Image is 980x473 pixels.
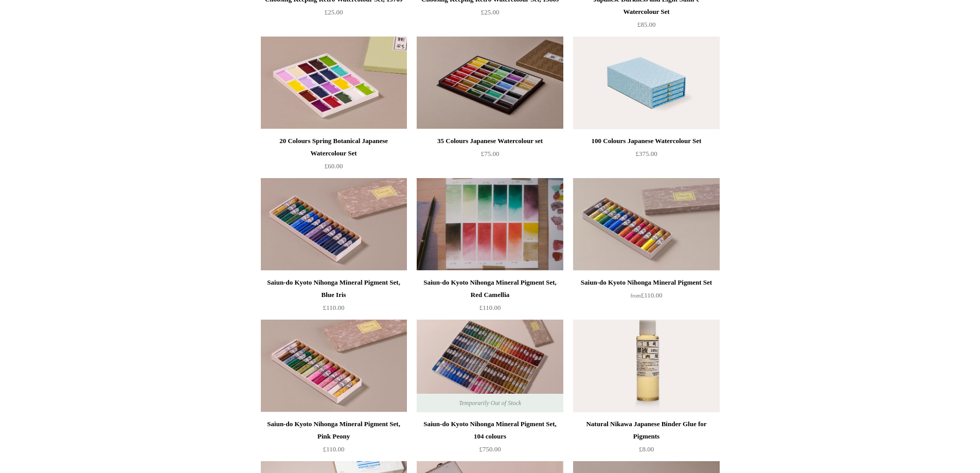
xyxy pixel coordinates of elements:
[323,304,345,311] span: £110.00
[417,37,563,129] a: 35 Colours Japanese Watercolour set 35 Colours Japanese Watercolour set
[419,418,560,443] div: Saiun-do Kyoto Nihonga Mineral Pigment Set, 104 colours
[261,320,407,412] a: Saiun-do Kyoto Nihonga Mineral Pigment Set, Pink Peony Saiun-do Kyoto Nihonga Mineral Pigment Set...
[573,178,719,271] img: Saiun-do Kyoto Nihonga Mineral Pigment Set
[261,37,407,129] a: 20 Colours Spring Botanical Japanese Watercolour Set 20 Colours Spring Botanical Japanese Waterco...
[573,37,719,129] img: 100 Colours Japanese Watercolour Set
[417,178,563,271] img: Saiun-do Kyoto Nihonga Mineral Pigment Set, Red Camellia
[573,135,719,177] a: 100 Colours Japanese Watercolour Set £375.00
[261,320,407,412] img: Saiun-do Kyoto Nihonga Mineral Pigment Set, Pink Peony
[417,320,563,412] img: Saiun-do Kyoto Nihonga Mineral Pigment Set, 104 colours
[481,8,500,16] span: £25.00
[261,178,407,271] img: Saiun-do Kyoto Nihonga Mineral Pigment Set, Blue Iris
[637,21,656,28] span: £85.00
[576,276,717,289] div: Saiun-do Kyoto Nihonga Mineral Pigment Set
[419,276,560,301] div: Saiun-do Kyoto Nihonga Mineral Pigment Set, Red Camellia
[417,320,563,412] a: Saiun-do Kyoto Nihonga Mineral Pigment Set, 104 colours Saiun-do Kyoto Nihonga Mineral Pigment Se...
[261,178,407,271] a: Saiun-do Kyoto Nihonga Mineral Pigment Set, Blue Iris Saiun-do Kyoto Nihonga Mineral Pigment Set,...
[417,276,563,319] a: Saiun-do Kyoto Nihonga Mineral Pigment Set, Red Camellia £110.00
[573,320,719,412] img: Natural Nikawa Japanese Binder Glue for Pigments
[573,178,719,271] a: Saiun-do Kyoto Nihonga Mineral Pigment Set Saiun-do Kyoto Nihonga Mineral Pigment Set
[325,8,343,16] span: £25.00
[573,320,719,412] a: Natural Nikawa Japanese Binder Glue for Pigments Natural Nikawa Japanese Binder Glue for Pigments
[261,276,407,319] a: Saiun-do Kyoto Nihonga Mineral Pigment Set, Blue Iris £110.00
[417,37,563,129] img: 35 Colours Japanese Watercolour set
[635,150,657,157] span: £375.00
[576,135,717,147] div: 100 Colours Japanese Watercolour Set
[631,293,641,299] span: from
[263,418,404,443] div: Saiun-do Kyoto Nihonga Mineral Pigment Set, Pink Peony
[573,276,719,319] a: Saiun-do Kyoto Nihonga Mineral Pigment Set from£110.00
[573,37,719,129] a: 100 Colours Japanese Watercolour Set 100 Colours Japanese Watercolour Set
[479,445,501,453] span: £750.00
[263,135,404,160] div: 20 Colours Spring Botanical Japanese Watercolour Set
[576,418,717,443] div: Natural Nikawa Japanese Binder Glue for Pigments
[479,304,501,311] span: £110.00
[481,150,500,157] span: £75.00
[263,276,404,301] div: Saiun-do Kyoto Nihonga Mineral Pigment Set, Blue Iris
[631,291,663,299] span: £110.00
[261,418,407,460] a: Saiun-do Kyoto Nihonga Mineral Pigment Set, Pink Peony £110.00
[639,445,654,453] span: £8.00
[417,135,563,177] a: 35 Colours Japanese Watercolour set £75.00
[323,445,345,453] span: £110.00
[449,394,531,412] span: Temporarily Out of Stock
[573,418,719,460] a: Natural Nikawa Japanese Binder Glue for Pigments £8.00
[417,178,563,271] a: Saiun-do Kyoto Nihonga Mineral Pigment Set, Red Camellia Saiun-do Kyoto Nihonga Mineral Pigment S...
[325,162,343,170] span: £60.00
[261,37,407,129] img: 20 Colours Spring Botanical Japanese Watercolour Set
[261,135,407,177] a: 20 Colours Spring Botanical Japanese Watercolour Set £60.00
[417,418,563,460] a: Saiun-do Kyoto Nihonga Mineral Pigment Set, 104 colours £750.00
[419,135,560,147] div: 35 Colours Japanese Watercolour set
